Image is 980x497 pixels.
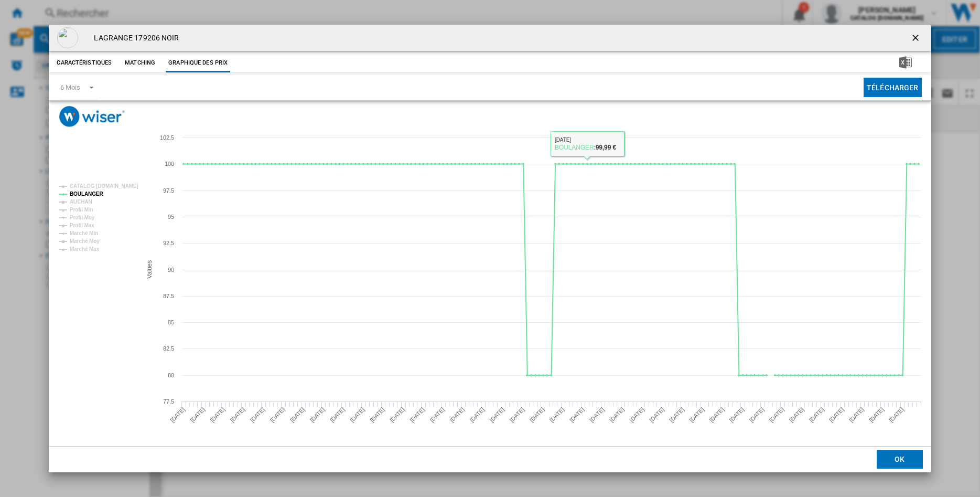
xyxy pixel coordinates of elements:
[588,406,606,424] tspan: [DATE]
[89,33,179,44] h4: LAGRANGE 179206 NOIR
[168,214,174,220] tspan: 95
[57,27,78,48] img: empty.gif
[668,406,685,424] tspan: [DATE]
[728,406,746,424] tspan: [DATE]
[906,27,927,48] button: getI18NText('BUTTONS.CLOSE_DIALOG')
[877,450,923,469] button: OK
[70,191,103,197] tspan: BOULANGER
[848,406,865,424] tspan: [DATE]
[608,406,626,424] tspan: [DATE]
[49,25,931,472] md-dialog: Product popup
[910,33,923,45] ng-md-icon: getI18NText('BUTTONS.CLOSE_DIALOG')
[509,406,526,424] tspan: [DATE]
[229,406,246,424] tspan: [DATE]
[888,406,905,424] tspan: [DATE]
[168,319,174,325] tspan: 85
[768,406,785,424] tspan: [DATE]
[70,238,100,244] tspan: Marché Moy
[54,54,114,72] button: Caractéristiques
[163,293,174,299] tspan: 87.5
[828,406,845,424] tspan: [DATE]
[189,406,206,424] tspan: [DATE]
[70,199,92,205] tspan: AUCHAN
[166,54,230,72] button: Graphique des prix
[548,406,566,424] tspan: [DATE]
[628,406,645,424] tspan: [DATE]
[146,260,153,279] tspan: Values
[369,406,386,424] tspan: [DATE]
[70,215,95,220] tspan: Profil Moy
[864,78,922,97] button: Télécharger
[868,406,885,424] tspan: [DATE]
[163,398,174,405] tspan: 77.5
[70,246,100,252] tspan: Marché Max
[249,406,266,424] tspan: [DATE]
[648,406,665,424] tspan: [DATE]
[289,406,306,424] tspan: [DATE]
[163,345,174,352] tspan: 82.5
[169,406,186,424] tspan: [DATE]
[708,406,725,424] tspan: [DATE]
[748,406,766,424] tspan: [DATE]
[688,406,705,424] tspan: [DATE]
[70,230,98,236] tspan: Marché Min
[329,406,346,424] tspan: [DATE]
[568,406,586,424] tspan: [DATE]
[59,106,125,126] img: logo_wiser_300x94.png
[788,406,805,424] tspan: [DATE]
[168,267,174,273] tspan: 90
[117,54,163,72] button: Matching
[489,406,506,424] tspan: [DATE]
[165,161,174,167] tspan: 100
[209,406,226,424] tspan: [DATE]
[408,406,426,424] tspan: [DATE]
[70,207,93,213] tspan: Profil Min
[899,56,912,69] img: excel-24x24.png
[70,183,138,189] tspan: CATALOG [DOMAIN_NAME]
[882,54,929,72] button: Télécharger au format Excel
[160,134,174,141] tspan: 102.5
[468,406,486,424] tspan: [DATE]
[448,406,466,424] tspan: [DATE]
[428,406,446,424] tspan: [DATE]
[349,406,366,424] tspan: [DATE]
[163,187,174,194] tspan: 97.5
[529,406,546,424] tspan: [DATE]
[70,223,94,228] tspan: Profil Max
[309,406,326,424] tspan: [DATE]
[269,406,286,424] tspan: [DATE]
[60,83,80,91] div: 6 Mois
[163,240,174,246] tspan: 92.5
[808,406,825,424] tspan: [DATE]
[168,372,174,378] tspan: 80
[389,406,406,424] tspan: [DATE]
